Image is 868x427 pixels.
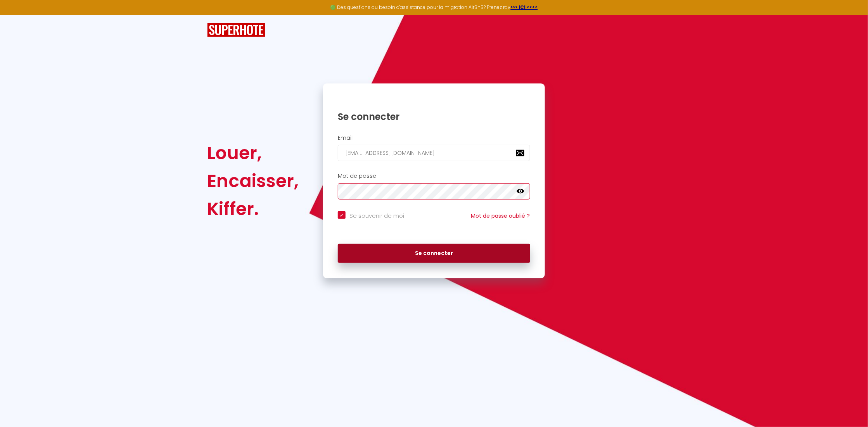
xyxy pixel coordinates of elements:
[338,135,530,141] h2: Email
[338,145,530,161] input: Ton Email
[338,173,530,179] h2: Mot de passe
[511,4,538,10] a: >>> ICI <<<<
[207,195,299,223] div: Kiffer.
[338,244,530,263] button: Se connecter
[207,167,299,195] div: Encaisser,
[207,139,299,167] div: Louer,
[207,23,265,37] img: SuperHote logo
[338,111,530,123] h1: Se connecter
[471,212,530,220] a: Mot de passe oublié ?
